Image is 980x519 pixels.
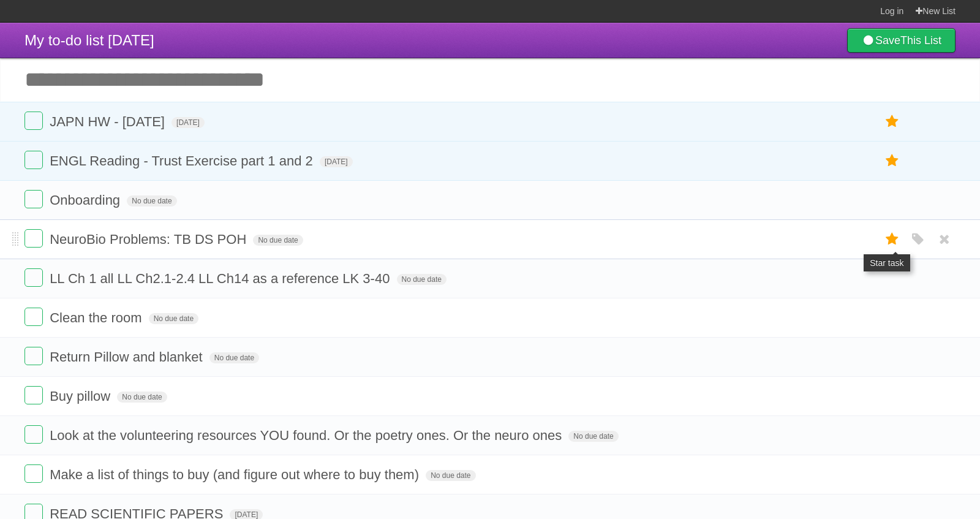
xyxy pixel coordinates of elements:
label: Star task [881,229,904,249]
span: LL Ch 1 all LL Ch2.1-2.4 LL Ch14 as a reference LK 3-40 [50,271,393,286]
span: No due date [117,392,167,403]
span: No due date [127,195,176,206]
label: Done [24,229,43,248]
span: No due date [426,470,475,481]
span: Make a list of things to buy (and figure out where to buy them) [50,467,422,482]
span: No due date [253,235,303,246]
a: SaveThis List [847,28,956,53]
span: [DATE] [320,156,353,167]
label: Star task [881,112,904,132]
label: Done [24,464,43,483]
span: Buy pillow [50,388,113,404]
span: No due date [149,313,198,324]
label: Done [24,112,43,130]
span: NeuroBio Problems: TB DS POH [50,232,249,247]
span: No due date [568,431,618,442]
span: [DATE] [171,117,205,128]
span: ENGL Reading - Trust Exercise part 1 and 2 [50,153,316,169]
span: Onboarding [50,192,123,208]
span: Look at the volunteering resources YOU found. Or the poetry ones. Or the neuro ones [50,428,565,443]
b: This List [900,34,941,47]
label: Done [24,347,43,365]
label: Star task [881,151,904,171]
span: Clean the room [50,310,145,325]
label: Done [24,425,43,444]
label: Done [24,151,43,169]
label: Done [24,190,43,208]
label: Done [24,268,43,287]
span: Return Pillow and blanket [50,349,205,365]
label: Done [24,308,43,326]
span: JAPN HW - [DATE] [50,114,168,129]
span: My to-do list [DATE] [24,32,154,48]
span: No due date [209,352,259,363]
span: No due date [397,274,447,285]
label: Done [24,386,43,404]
